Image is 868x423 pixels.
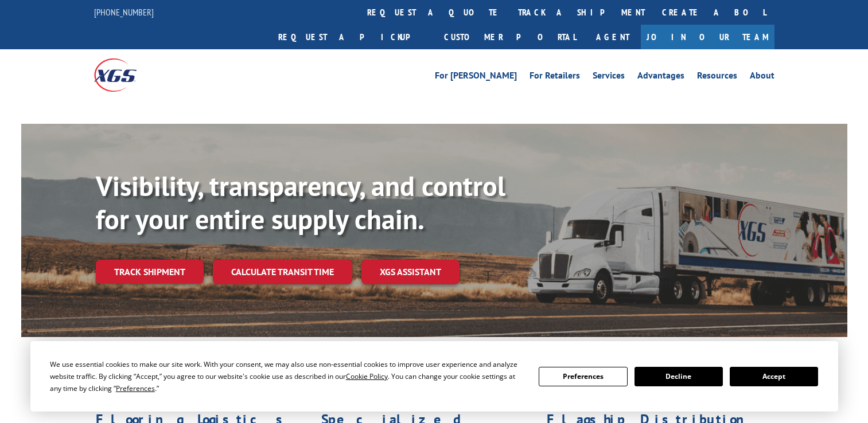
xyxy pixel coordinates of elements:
[435,25,585,49] a: Customer Portal
[96,168,505,237] b: Visibility, transparency, and control for your entire supply chain.
[697,71,737,84] a: Resources
[637,71,684,84] a: Advantages
[213,260,352,284] a: Calculate transit time
[361,260,460,284] a: XGS ASSISTANT
[530,71,580,84] a: For Retailers
[585,25,641,49] a: Agent
[435,71,517,84] a: For [PERSON_NAME]
[270,25,435,49] a: Request a pickup
[635,367,723,386] button: Decline
[116,383,155,393] span: Preferences
[730,367,818,386] button: Accept
[750,71,774,84] a: About
[94,6,154,18] a: [PHONE_NUMBER]
[346,371,388,381] span: Cookie Policy
[593,71,625,84] a: Services
[539,367,627,386] button: Preferences
[641,25,774,49] a: Join Our Team
[30,341,838,412] div: Cookie Consent Prompt
[50,358,525,394] div: We use essential cookies to make our site work. With your consent, we may also use non-essential ...
[96,260,204,284] a: Track shipment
